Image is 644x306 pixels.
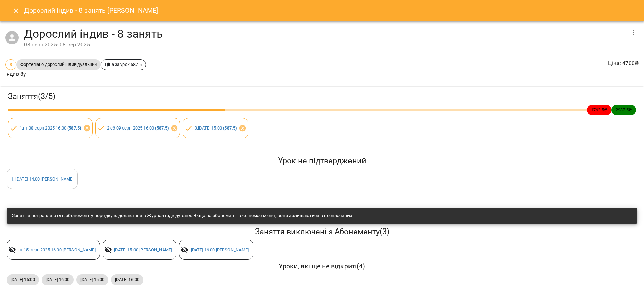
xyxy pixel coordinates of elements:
[6,61,16,68] span: 8
[587,107,611,113] span: 1762.5 ₴
[76,276,109,283] span: [DATE] 15:00
[95,118,180,138] div: 2.сб 09 серп 2025 16:00 (587.5)
[7,226,637,237] h5: Заняття виключені з Абонементу ( 3 )
[24,5,158,16] h6: Дорослий індив - 8 занять [PERSON_NAME]
[101,61,146,68] span: Ціна за урок 587.5
[191,247,249,252] a: [DATE] 16:00 [PERSON_NAME]
[114,247,172,252] a: [DATE] 15:00 [PERSON_NAME]
[18,247,96,252] a: пт 15 серп 2025 16:00 [PERSON_NAME]
[195,125,237,131] a: 3.[DATE] 15:00 (587.5)
[7,261,637,271] h6: Уроки, які ще не відкриті ( 4 )
[8,91,636,102] h3: Заняття ( 3 / 5 )
[5,70,146,78] p: індив 8у
[8,3,24,19] button: Close
[223,125,237,131] b: ( 587.5 )
[16,61,101,68] span: Фортепіано дорослий індивідуальний
[67,125,81,131] b: ( 587.5 )
[611,107,636,113] span: 2937.5 ₴
[183,118,248,138] div: 3.[DATE] 15:00 (587.5)
[20,125,82,131] a: 1.пт 08 серп 2025 16:00 (587.5)
[608,59,639,67] p: Ціна : 4700 ₴
[7,276,39,283] span: [DATE] 15:00
[24,41,625,49] div: 08 серп 2025 - 08 вер 2025
[24,27,625,41] h4: Дорослий індив - 8 занять
[7,156,637,166] h5: Урок не підтверджений
[11,176,73,182] a: 1. [DATE] 14:00 [PERSON_NAME]
[12,210,352,222] div: Заняття потрапляють в абонемент у порядку їх додавання в Журнал відвідувань. Якщо на абонементі в...
[111,276,143,283] span: [DATE] 16:00
[8,118,93,138] div: 1.пт 08 серп 2025 16:00 (587.5)
[107,125,169,131] a: 2.сб 09 серп 2025 16:00 (587.5)
[155,125,169,131] b: ( 587.5 )
[42,276,74,283] span: [DATE] 16:00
